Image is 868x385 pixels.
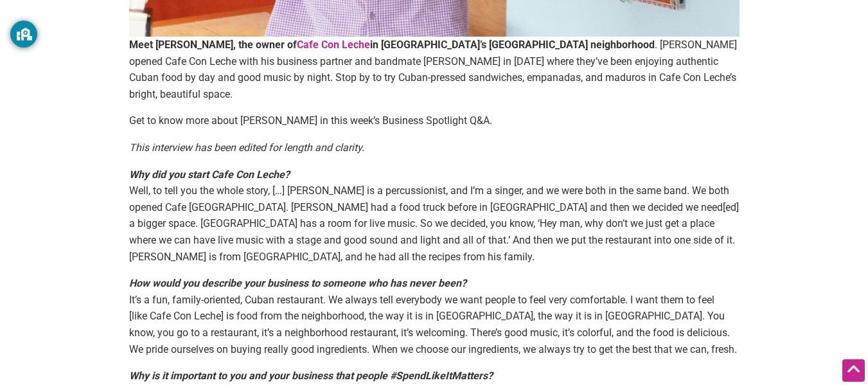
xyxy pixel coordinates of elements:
[842,359,865,382] div: Scroll Back to Top
[129,277,466,289] strong: How would you describe your business to someone who has never been?
[370,39,655,51] strong: in [GEOGRAPHIC_DATA]’s [GEOGRAPHIC_DATA] neighborhood
[129,141,364,154] em: This interview has been edited for length and clarity.
[297,39,370,51] a: Cafe Con Leche
[129,37,740,102] p: . [PERSON_NAME] opened Cafe Con Leche with his business partner and bandmate [PERSON_NAME] in [DA...
[10,21,37,48] button: GoGuardian Privacy Information
[129,370,493,382] strong: Why is it important to you and your business that people #SpendLikeItMatters?
[129,275,740,357] p: It’s a fun, family-oriented, Cuban restaurant. We always tell everybody we want people to feel ve...
[129,166,740,265] p: Well, to tell you the whole story, […] [PERSON_NAME] is a percussionist, and I’m a singer, and we...
[129,112,740,129] p: Get to know more about [PERSON_NAME] in this week’s Business Spotlight Q&A.
[129,39,297,51] strong: Meet [PERSON_NAME], the owner of
[129,168,290,181] strong: Why did you start Cafe Con Leche?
